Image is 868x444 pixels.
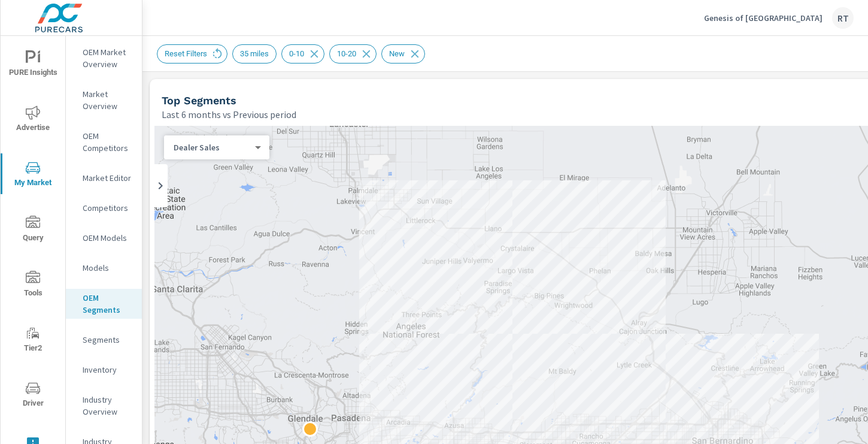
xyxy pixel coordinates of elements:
div: Dealer Sales [164,142,260,153]
p: OEM Market Overview [83,46,132,70]
span: New [382,49,412,58]
span: 35 miles [233,49,276,58]
span: Driver [4,381,62,410]
div: Competitors [66,199,142,217]
p: Competitors [83,202,132,214]
h5: Top Segments [162,94,236,107]
p: Models [83,262,132,274]
div: OEM Segments [66,289,142,319]
p: Industry Overview [83,394,132,418]
span: 10-20 [330,49,363,58]
span: Tools [4,271,62,300]
div: Inventory [66,361,142,379]
div: OEM Competitors [66,127,142,157]
p: OEM Competitors [83,130,132,154]
span: Query [4,216,62,245]
div: RT [832,7,854,29]
p: OEM Segments [83,292,132,316]
div: Segments [66,331,142,349]
div: New [381,44,425,64]
div: OEM Market Overview [66,43,142,73]
p: Market Editor [83,172,132,184]
p: Dealer Sales [174,142,250,153]
div: 10-20 [329,44,377,64]
div: Reset Filters [157,44,227,64]
p: Inventory [83,364,132,376]
div: Industry Overview [66,391,142,421]
div: Market Overview [66,85,142,115]
div: Market Editor [66,169,142,187]
div: OEM Models [66,229,142,247]
span: Reset Filters [157,49,214,58]
p: Genesis of [GEOGRAPHIC_DATA] [704,13,823,23]
p: Segments [83,334,132,346]
span: PURE Insights [4,50,62,80]
span: 0-10 [282,49,311,58]
p: OEM Models [83,232,132,244]
span: My Market [4,161,62,190]
span: Tier2 [4,326,62,355]
div: Models [66,259,142,277]
div: 0-10 [281,44,324,64]
span: Advertise [4,105,62,135]
p: Last 6 months vs Previous period [162,107,296,122]
p: Market Overview [83,88,132,112]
